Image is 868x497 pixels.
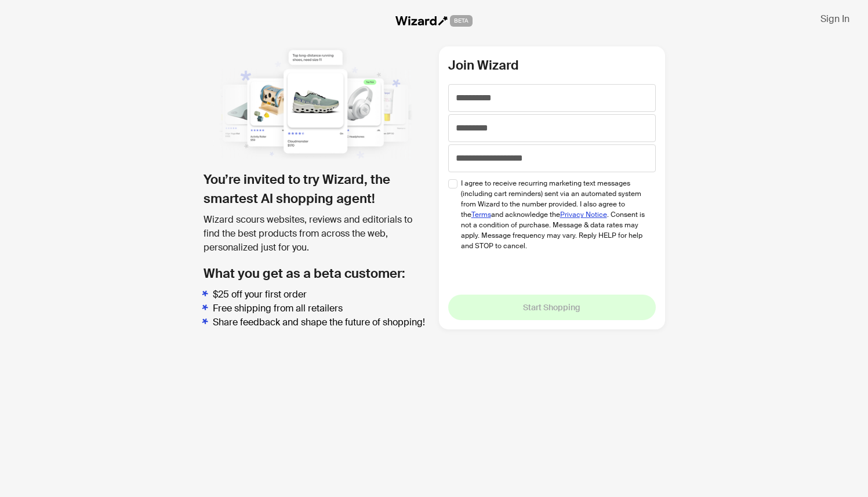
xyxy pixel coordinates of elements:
button: Sign In [811,9,859,28]
li: Share feedback and shape the future of shopping! [213,315,430,329]
div: Wizard scours websites, reviews and editorials to find the best products from across the web, per... [204,213,430,255]
a: Privacy Notice [560,210,607,219]
span: I agree to receive recurring marketing text messages (including cart reminders) sent via an autom... [461,178,647,251]
h1: You’re invited to try Wizard, the smartest AI shopping agent! [204,170,430,208]
span: Sign In [820,13,849,25]
a: Terms [471,210,491,219]
button: Start Shopping [448,295,656,320]
li: $25 off your first order [213,288,430,302]
li: Free shipping from all retailers [213,302,430,315]
h2: What you get as a beta customer: [204,264,430,283]
span: BETA [450,15,473,27]
h2: Join Wizard [448,56,656,75]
